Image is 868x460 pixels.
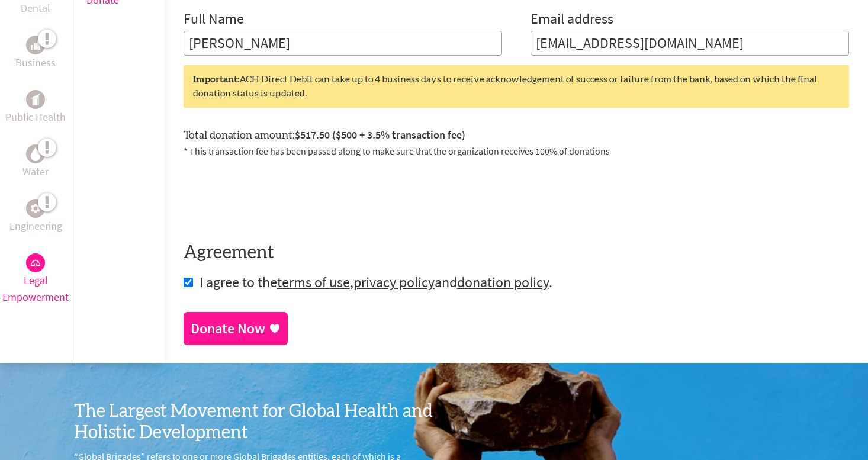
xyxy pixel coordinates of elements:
input: Your Email [531,31,849,56]
h4: Agreement [184,242,849,263]
p: Engineering [9,218,62,234]
a: donation policy [457,273,549,291]
a: WaterWater [22,144,49,180]
div: Water [26,144,45,163]
label: Full Name [184,9,244,31]
div: Donate Now [191,319,265,338]
a: Legal EmpowermentLegal Empowerment [2,253,69,305]
a: BusinessBusiness [15,36,56,71]
p: Legal Empowerment [2,272,69,305]
a: Donate Now [184,312,288,345]
a: Public HealthPublic Health [5,90,66,126]
a: privacy policy [353,273,435,291]
div: Business [26,36,45,54]
img: Business [31,40,40,50]
img: Water [31,147,40,161]
img: Engineering [31,204,40,213]
p: Public Health [5,109,66,126]
label: Total donation amount: [184,127,465,144]
h3: The Largest Movement for Global Health and Holistic Development [74,401,434,443]
p: * This transaction fee has been passed along to make sure that the organization receives 100% of ... [184,144,849,158]
iframe: reCAPTCHA [184,172,364,218]
input: Enter Full Name [184,31,502,56]
div: Engineering [26,199,45,218]
span: I agree to the , and . [200,273,552,291]
p: Water [22,163,49,180]
label: Email address [531,9,613,31]
div: ACH Direct Debit can take up to 4 business days to receive acknowledgement of success or failure ... [184,65,849,108]
div: Legal Empowerment [26,253,45,272]
span: $517.50 ($500 + 3.5% transaction fee) [295,128,465,141]
strong: Important: [193,75,239,84]
p: Business [15,54,56,71]
a: EngineeringEngineering [9,199,62,234]
a: terms of use [277,273,350,291]
img: Public Health [31,94,40,105]
div: Public Health [26,90,45,109]
img: Legal Empowerment [31,259,40,266]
